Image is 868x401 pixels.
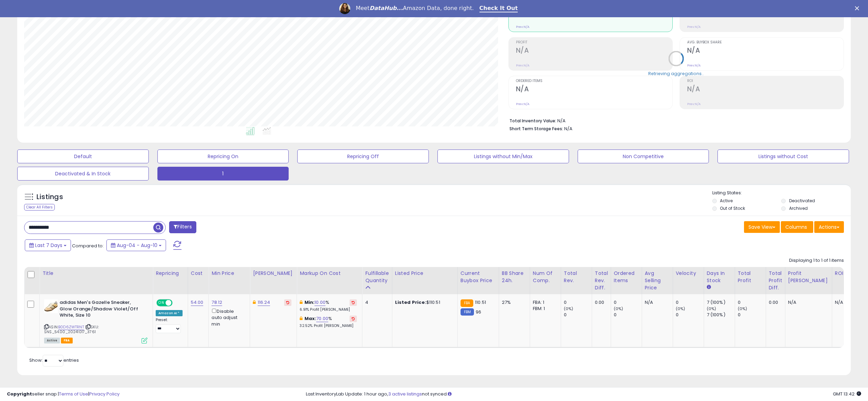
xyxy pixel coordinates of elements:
div: $110.51 [395,299,452,306]
a: 116.24 [258,299,270,306]
div: Total Rev. Diff. [595,270,608,291]
div: % [300,299,357,312]
button: Repricing On [157,150,289,163]
div: 0.00 [595,299,606,306]
button: Deactivated & In Stock [17,167,149,181]
small: FBM [461,308,474,316]
div: 0 [614,312,642,318]
button: Aug-04 - Aug-10 [106,239,166,251]
div: Meet Amazon Data, done right. [356,5,474,12]
label: Active [720,198,733,204]
div: Min Price [211,270,247,277]
div: ASIN: [44,299,147,343]
span: Compared to: [72,243,104,249]
div: FBM: 1 [533,306,556,312]
p: 6.91% Profit [PERSON_NAME] [300,307,357,312]
b: adidas Men's Gazelle Sneaker, Glow Orange/Shadow Violet/Off White, Size 10 [60,299,143,320]
span: 2025-08-18 13:42 GMT [833,391,861,397]
button: Save View [744,221,780,233]
small: (0%) [614,306,623,311]
div: Preset: [156,318,183,333]
span: Columns [785,224,807,230]
a: 70.00 [316,315,328,322]
span: Aug-04 - Aug-10 [117,242,157,249]
div: Fulfillable Quantity [365,270,389,284]
i: DataHub... [370,5,403,11]
div: N/A [835,299,858,306]
div: 0 [738,312,766,318]
a: 3 active listings [388,391,422,397]
div: Days In Stock [707,270,732,284]
div: 0 [614,299,642,306]
div: 0 [676,312,704,318]
div: Velocity [676,270,701,277]
th: The percentage added to the cost of goods (COGS) that forms the calculator for Min & Max prices. [297,267,362,294]
div: [PERSON_NAME] [253,270,294,277]
div: Repricing [156,270,185,277]
button: Actions [814,221,844,233]
p: 32.52% Profit [PERSON_NAME] [300,323,357,328]
img: Profile image for Georgie [339,3,350,14]
p: Listing States: [712,190,851,196]
b: Min: [304,299,315,306]
div: Profit [PERSON_NAME] [788,270,829,284]
a: Check It Out [479,5,518,12]
a: B0D6ZWTRNT [58,324,84,330]
a: 10.00 [314,299,325,306]
h5: Listings [37,192,63,202]
button: Listings without Cost [717,150,849,163]
a: Privacy Policy [89,391,120,397]
b: Listed Price: [395,299,426,306]
div: Cost [191,270,206,277]
div: Listed Price [395,270,455,277]
div: Markup on Cost [300,270,359,277]
div: FBA: 1 [533,299,556,306]
small: (0%) [707,306,716,311]
div: Amazon AI * [156,310,183,316]
div: 0 [676,299,704,306]
label: Archived [789,205,808,211]
a: 78.12 [211,299,222,306]
label: Out of Stock [720,205,745,211]
small: (0%) [676,306,685,311]
span: | SKU: SNS_54.00_20241017_3761 [44,324,99,335]
span: Show: entries [29,357,79,363]
div: Retrieving aggregations.. [648,70,704,76]
span: 96 [476,309,481,315]
button: 1 [157,167,289,181]
div: Total Profit Diff. [769,270,782,291]
label: Deactivated [789,198,815,204]
b: Max: [304,315,317,322]
div: Displaying 1 to 1 of 1 items [789,257,844,264]
button: Repricing Off [297,150,429,163]
small: (0%) [738,306,747,311]
button: Default [17,150,149,163]
div: Total Profit [738,270,763,284]
div: 0 [564,299,592,306]
small: FBA [461,299,473,307]
div: 27% [502,299,525,306]
small: Days In Stock. [707,284,711,290]
div: Last InventoryLab Update: 1 hour ago, not synced. [306,391,861,398]
a: Terms of Use [59,391,88,397]
div: BB Share 24h. [502,270,527,284]
div: 7 (100%) [707,299,735,306]
div: N/A [788,299,827,306]
button: Filters [169,221,196,233]
div: Clear All Filters [24,204,55,210]
div: Title [42,270,150,277]
div: 4 [365,299,386,306]
button: Last 7 Days [25,239,71,251]
div: Close [855,6,862,10]
div: 0.00 [769,299,780,306]
strong: Copyright [7,391,32,397]
div: 7 (100%) [707,312,735,318]
div: Total Rev. [564,270,589,284]
button: Non Competitive [578,150,709,163]
div: 0 [738,299,766,306]
span: FBA [61,338,73,343]
div: 0 [564,312,592,318]
div: % [300,316,357,328]
span: All listings currently available for purchase on Amazon [44,338,60,343]
button: Columns [781,221,813,233]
